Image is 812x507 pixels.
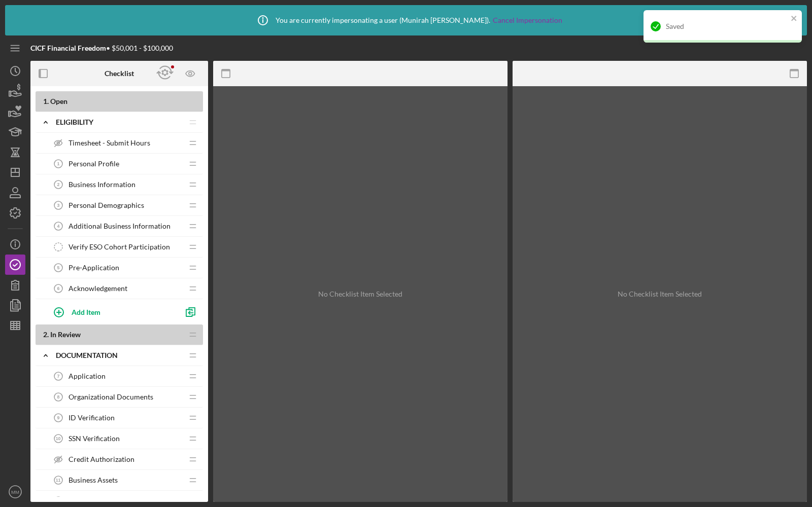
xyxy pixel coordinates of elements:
tspan: 4 [57,224,60,229]
span: Timesheet - Submit Hours [69,139,150,147]
div: Eligibility [56,118,183,126]
tspan: 2 [57,182,60,187]
tspan: 9 [57,415,60,420]
div: Documentation [56,351,183,359]
span: Personal Profile [69,160,119,168]
button: Add Item [46,302,178,322]
span: Acknowledgement [69,284,127,293]
text: MM [11,489,19,495]
span: Application [69,372,106,380]
span: 1 . [43,97,49,105]
span: Pre-Application [69,264,119,272]
div: • $50,001 - $100,000 [30,44,173,52]
span: Open [50,97,67,105]
tspan: 5 [57,265,60,270]
div: No Checklist Item Selected [618,290,702,298]
tspan: 1 [57,161,60,166]
span: 2 . [43,330,49,339]
span: Business Assets [69,476,118,484]
div: No Checklist Item Selected [318,290,402,298]
span: ID Verification [69,414,115,422]
tspan: 11 [56,478,61,483]
span: Organizational Documents [69,393,153,401]
span: SSN Verification [69,434,120,443]
b: CICF Financial Freedom [30,44,106,52]
span: Credit Authorization [69,455,134,463]
div: You are currently impersonating a user ( Munirah [PERSON_NAME] ). [250,8,562,33]
a: Cancel Impersonation [493,16,562,24]
span: Verify ESO Cohort Participation [69,243,170,251]
tspan: 10 [56,436,61,441]
tspan: 6 [57,286,60,291]
button: close [791,14,798,24]
span: Business Tax Returns (2yrs) [69,497,153,505]
span: In Review [50,330,81,339]
span: Personal Demographics [69,201,144,209]
div: Saved [666,22,788,30]
b: Checklist [105,69,134,78]
div: Add Item [72,302,100,321]
span: Business Information [69,180,136,189]
tspan: 7 [57,374,60,379]
tspan: 3 [57,203,60,208]
span: Additional Business Information [69,222,171,230]
button: Preview as [179,62,202,85]
tspan: 8 [57,394,60,400]
button: MM [5,482,25,502]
